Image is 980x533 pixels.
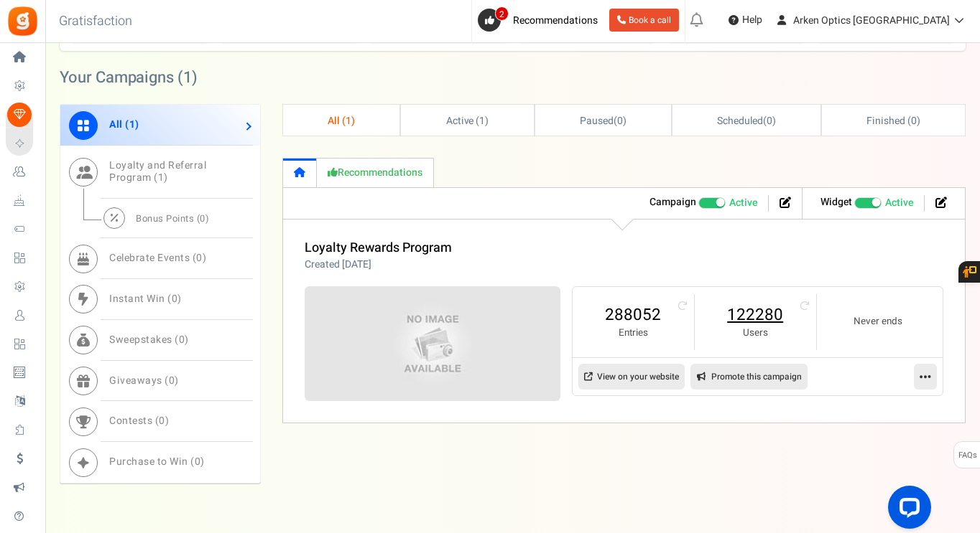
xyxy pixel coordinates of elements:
span: ( ) [717,113,775,128]
p: Created [DATE] [305,258,452,272]
span: Instant Win ( ) [109,291,182,306]
span: Active [885,196,913,210]
span: 1 [479,113,485,128]
span: Arken Optics [GEOGRAPHIC_DATA] [793,13,950,28]
a: Book a call [609,9,679,32]
span: 0 [195,454,201,469]
span: 1 [346,113,351,128]
span: Sweepstakes ( ) [109,332,189,347]
a: 122280 [709,303,802,326]
span: All ( ) [109,117,139,132]
span: All ( ) [328,113,355,128]
small: Never ends [831,315,925,329]
span: 0 [172,291,178,306]
span: 0 [196,250,203,265]
a: 2 Recommendations [478,9,604,32]
h3: Gratisfaction [43,7,148,36]
span: Active ( ) [446,113,489,128]
li: Widget activated [810,195,925,212]
a: Loyalty Rewards Program [305,238,452,258]
span: 0 [617,113,623,128]
span: Loyalty and Referral Program ( ) [109,158,206,185]
a: Help [723,9,768,32]
img: Gratisfaction [6,5,39,37]
span: ( ) [580,113,627,128]
span: Purchase to Win ( ) [109,454,205,469]
h2: Your Campaigns ( ) [60,70,198,85]
span: 1 [183,66,192,89]
a: View on your website [578,364,685,390]
span: Bonus Points ( ) [136,212,209,225]
span: 2 [495,6,509,21]
span: 0 [179,332,185,347]
small: Entries [587,326,680,340]
span: 1 [158,170,165,185]
span: Help [739,13,762,27]
a: Promote this campaign [690,364,808,390]
span: Celebrate Events ( ) [109,250,206,265]
span: Giveaways ( ) [109,373,179,388]
span: 0 [200,212,205,225]
span: Paused [580,113,614,128]
small: Users [709,326,802,340]
a: 288052 [587,303,680,326]
span: Contests ( ) [109,413,169,428]
span: Recommendations [513,13,598,28]
span: 0 [911,113,917,128]
span: 0 [767,113,772,128]
strong: Widget [820,194,852,209]
span: Active [729,196,757,210]
a: Recommendations [317,158,434,187]
span: Finished ( ) [866,113,920,128]
span: 1 [129,117,136,132]
span: 0 [159,413,165,428]
span: Scheduled [717,113,763,128]
span: FAQs [958,442,977,469]
span: 0 [169,373,175,388]
strong: Campaign [650,194,696,209]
